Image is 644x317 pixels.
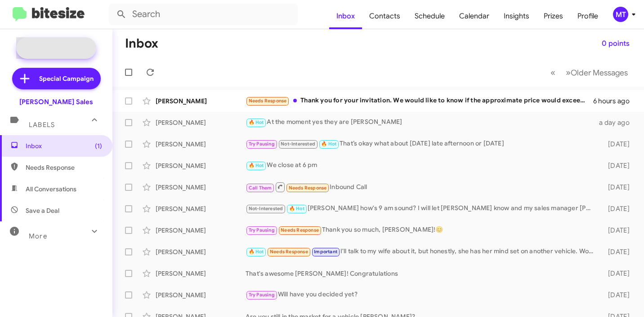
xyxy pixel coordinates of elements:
[26,163,102,172] span: Needs Response
[156,269,246,278] div: [PERSON_NAME]
[598,269,637,278] div: [DATE]
[602,35,630,52] span: 0 points
[598,183,637,192] div: [DATE]
[246,139,598,149] div: That’s okay what about [DATE] late afternoon or [DATE]
[246,117,598,128] div: At the moment yes they are [PERSON_NAME]
[249,98,287,104] span: Needs Response
[29,232,47,240] span: More
[270,249,308,255] span: Needs Response
[249,163,264,168] span: 🔥 Hot
[246,181,598,193] div: Inbound Call
[156,118,246,127] div: [PERSON_NAME]
[329,3,362,29] a: Inbox
[246,290,598,300] div: Will have you decided yet?
[246,96,593,106] div: Thank you for your invitation. We would like to know if the approximate price would exceed our bu...
[362,3,407,29] a: Contacts
[595,35,637,52] button: 0 points
[314,249,337,255] span: Important
[598,291,637,299] div: [DATE]
[19,97,93,106] div: [PERSON_NAME] Sales
[598,247,637,256] div: [DATE]
[95,141,102,150] span: (1)
[571,68,628,78] span: Older Messages
[156,140,246,149] div: [PERSON_NAME]
[246,203,598,214] div: [PERSON_NAME] how's 9 am sound? I will let [PERSON_NAME] know and my sales manager [PERSON_NAME] ...
[249,227,275,233] span: Try Pausing
[249,292,275,298] span: Try Pausing
[289,206,304,211] span: 🔥 Hot
[598,140,637,149] div: [DATE]
[593,97,637,106] div: 6 hours ago
[407,3,452,29] a: Schedule
[125,36,158,51] h1: Inbox
[26,185,76,194] span: All Conversations
[452,3,496,29] a: Calendar
[281,227,319,233] span: Needs Response
[249,185,272,191] span: Call Them
[246,269,598,278] div: That's awesome [PERSON_NAME]! Congratulations
[605,7,634,22] button: MT
[550,67,555,78] span: «
[598,226,637,235] div: [DATE]
[156,183,246,192] div: [PERSON_NAME]
[156,204,246,213] div: [PERSON_NAME]
[246,225,598,235] div: Thank you so much, [PERSON_NAME]!😊
[29,121,55,129] span: Labels
[598,161,637,170] div: [DATE]
[39,74,94,83] span: Special Campaign
[537,3,570,29] a: Prizes
[26,141,102,150] span: Inbox
[545,63,561,82] button: Previous
[156,226,246,235] div: [PERSON_NAME]
[43,44,89,53] span: New Campaign
[249,141,275,147] span: Try Pausing
[496,3,537,29] a: Insights
[249,119,264,125] span: 🔥 Hot
[566,67,571,78] span: »
[26,206,59,215] span: Save a Deal
[289,185,327,191] span: Needs Response
[598,118,637,127] div: a day ago
[156,247,246,256] div: [PERSON_NAME]
[16,37,96,59] a: New Campaign
[570,3,605,29] a: Profile
[546,63,633,82] nav: Page navigation example
[156,291,246,299] div: [PERSON_NAME]
[246,160,598,171] div: We close at 6 pm
[613,7,628,22] div: MT
[560,63,633,82] button: Next
[321,141,336,147] span: 🔥 Hot
[249,206,283,211] span: Not-Interested
[281,141,315,147] span: Not-Interested
[109,4,298,25] input: Search
[249,249,264,255] span: 🔥 Hot
[246,247,598,257] div: I'll talk to my wife about it, but honestly, she has her mind set on another vehicle. Would you b...
[156,161,246,170] div: [PERSON_NAME]
[156,97,246,106] div: [PERSON_NAME]
[598,204,637,213] div: [DATE]
[12,68,101,89] a: Special Campaign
